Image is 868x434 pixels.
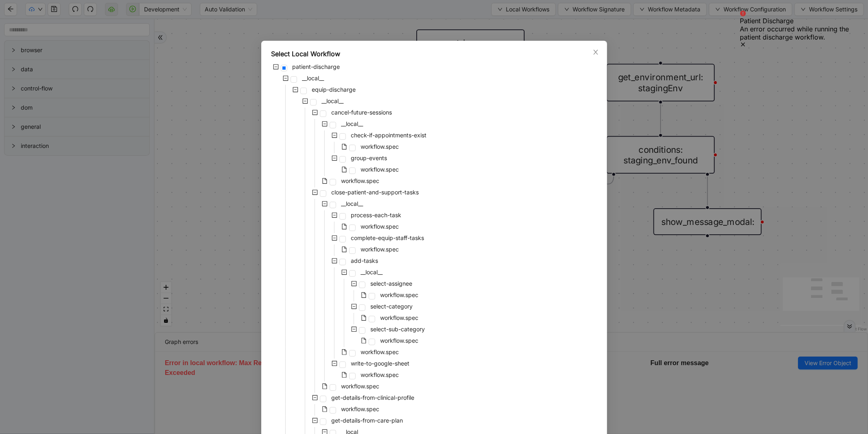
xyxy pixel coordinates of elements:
[339,176,381,186] span: workflow.spec
[322,121,328,127] span: minus-square
[359,165,400,174] span: workflow.spec
[341,269,347,275] span: minus-square
[339,381,381,391] span: workflow.spec
[349,359,411,368] span: write-to-google-sheet
[339,119,365,129] span: __local__
[332,361,337,366] span: minus-square
[359,245,400,254] span: workflow.spec
[330,416,404,425] span: get-details-from-care-plan
[361,292,367,298] span: file
[339,404,381,414] span: workflow.spec
[361,246,399,253] span: workflow.spec
[341,144,347,150] span: file
[370,303,413,310] span: select-category
[359,347,400,357] span: workflow.spec
[351,211,401,218] span: process-each-task
[341,177,379,184] span: workflow.spec
[302,98,308,104] span: minus-square
[310,85,357,95] span: equip-discharge
[341,167,347,172] span: file
[351,304,357,309] span: minus-square
[322,406,328,412] span: file
[351,257,378,264] span: add-tasks
[339,199,365,209] span: __local__
[361,348,399,355] span: workflow.spec
[341,247,347,252] span: file
[322,201,328,207] span: minus-square
[341,349,347,355] span: file
[341,372,347,378] span: file
[370,326,425,333] span: select-sub-category
[331,394,414,401] span: get-details-from-clinical-profile
[322,383,328,389] span: file
[312,418,318,423] span: minus-square
[292,63,340,70] span: patient-discharge
[312,86,356,93] span: equip-discharge
[300,73,326,83] span: __local__
[341,120,363,127] span: __local__
[351,281,357,286] span: minus-square
[351,154,387,161] span: group-events
[321,97,343,104] span: __local__
[332,155,337,161] span: minus-square
[341,200,363,207] span: __local__
[322,178,328,184] span: file
[370,280,412,287] span: select-assignee
[378,336,420,346] span: workflow.spec
[359,267,384,277] span: __local__
[349,210,403,220] span: process-each-task
[380,314,418,321] span: workflow.spec
[341,405,379,412] span: workflow.spec
[361,269,383,275] span: __local__
[351,234,424,241] span: complete-equip-staff-tasks
[332,235,337,241] span: minus-square
[312,189,318,195] span: minus-square
[361,371,399,378] span: workflow.spec
[332,258,337,264] span: minus-square
[351,326,357,332] span: minus-square
[341,383,379,390] span: workflow.spec
[369,324,426,334] span: select-sub-category
[331,417,403,424] span: get-details-from-care-plan
[349,256,380,266] span: add-tasks
[378,290,420,300] span: workflow.spec
[332,132,337,138] span: minus-square
[331,109,392,116] span: cancel-future-sessions
[341,224,347,229] span: file
[283,75,289,81] span: minus-square
[591,48,600,57] button: Close
[293,87,298,93] span: minus-square
[273,64,279,70] span: minus-square
[369,302,414,311] span: select-category
[361,143,399,150] span: workflow.spec
[349,130,428,140] span: check-if-appointments-exist
[349,153,389,163] span: group-events
[359,222,400,231] span: workflow.spec
[349,233,426,243] span: complete-equip-staff-tasks
[361,338,367,344] span: file
[361,166,399,173] span: workflow.spec
[740,25,858,41] div: An error occurred while running the patient discharge workflow.
[380,337,418,344] span: workflow.spec
[740,17,858,25] div: Patient Discharge
[359,370,400,380] span: workflow.spec
[330,187,420,197] span: close-patient-and-support-tasks
[302,75,324,82] span: __local__
[378,313,420,323] span: workflow.spec
[380,291,418,298] span: workflow.spec
[593,49,599,55] span: close
[332,212,337,218] span: minus-square
[330,108,394,117] span: cancel-future-sessions
[359,142,400,152] span: workflow.spec
[351,132,426,139] span: check-if-appointments-exist
[320,96,345,106] span: __local__
[361,315,367,321] span: file
[271,49,597,59] div: Select Local Workflow
[361,223,399,230] span: workflow.spec
[312,395,318,401] span: minus-square
[369,279,414,289] span: select-assignee
[330,393,416,403] span: get-details-from-clinical-profile
[331,189,419,196] span: close-patient-and-support-tasks
[291,62,341,72] span: patient-discharge
[312,110,318,115] span: minus-square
